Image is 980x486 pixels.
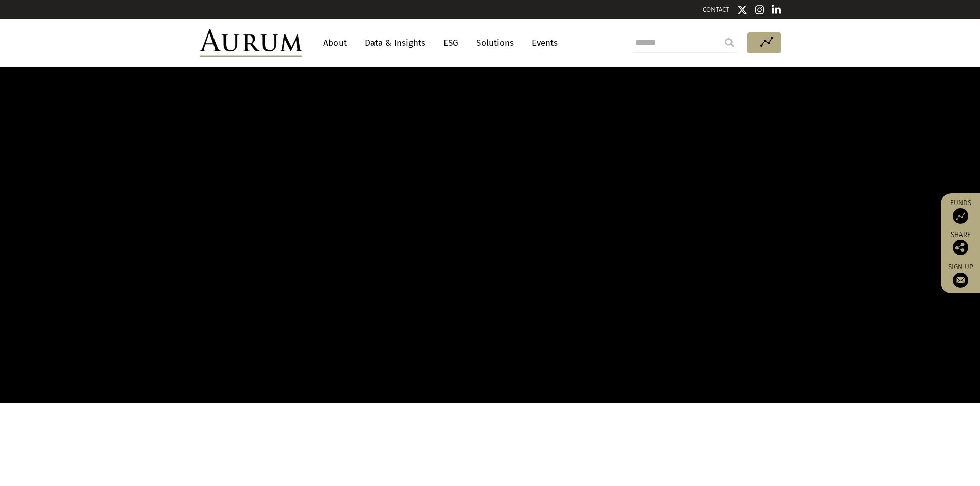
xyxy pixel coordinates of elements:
a: Sign up [946,263,975,288]
img: Linkedin icon [772,5,781,15]
img: Share this post [953,240,968,255]
a: CONTACT [703,6,729,13]
a: Data & Insights [360,33,431,52]
a: Solutions [471,33,519,52]
input: Submit [719,32,740,53]
div: Share [946,231,975,255]
img: Instagram icon [755,5,764,15]
img: Twitter icon [737,5,747,15]
a: ESG [438,33,464,52]
a: Events [527,33,558,52]
img: Sign up to our newsletter [953,273,968,288]
a: About [318,33,352,52]
img: Access Funds [953,208,968,224]
a: Funds [946,199,975,224]
img: Aurum [200,29,302,57]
